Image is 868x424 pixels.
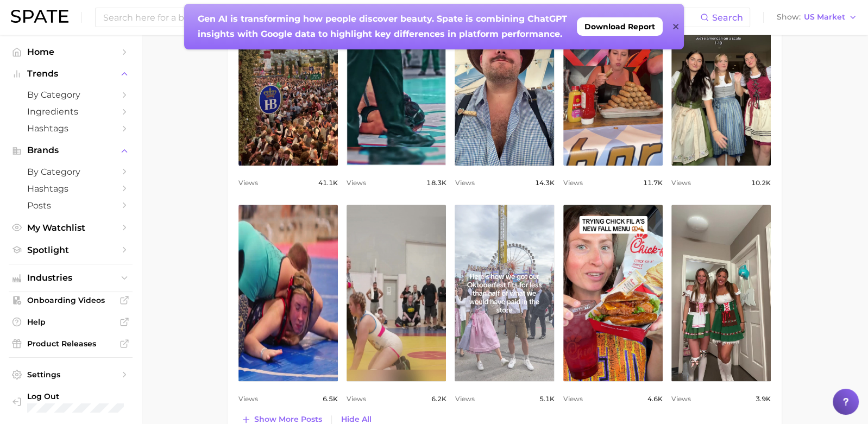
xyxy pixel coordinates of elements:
[347,176,366,189] span: Views
[9,86,133,103] a: by Category
[535,176,555,189] span: 14.3k
[9,180,133,197] a: Hashtags
[9,388,133,416] a: Log out. Currently logged in with e-mail lhutcherson@kwtglobal.com.
[254,415,322,424] span: Show more posts
[671,176,691,189] span: Views
[27,183,114,194] span: Hashtags
[455,176,474,189] span: Views
[9,242,133,258] a: Spotlight
[9,292,133,308] a: Onboarding Videos
[27,90,114,100] span: by Category
[341,415,372,424] span: Hide All
[27,295,114,305] span: Onboarding Videos
[9,270,133,286] button: Industries
[9,103,133,120] a: Ingredients
[777,14,801,20] span: Show
[563,393,583,406] span: Views
[27,145,114,155] span: Brands
[27,317,114,327] span: Help
[647,393,663,406] span: 4.6k
[27,339,114,349] span: Product Releases
[9,197,133,214] a: Posts
[712,12,743,23] span: Search
[563,176,583,189] span: Views
[9,314,133,330] a: Help
[27,106,114,117] span: Ingredients
[751,176,771,189] span: 10.2k
[804,14,845,20] span: US Market
[9,366,133,383] a: Settings
[27,370,114,379] span: Settings
[27,223,114,233] span: My Watchlist
[9,219,133,236] a: My Watchlist
[9,120,133,137] a: Hashtags
[9,66,133,82] button: Trends
[27,69,114,79] span: Trends
[27,123,114,134] span: Hashtags
[9,336,133,352] a: Product Releases
[539,393,555,406] span: 5.1k
[27,167,114,177] span: by Category
[11,10,68,23] img: SPATE
[455,393,474,406] span: Views
[431,393,446,406] span: 6.2k
[102,8,700,27] input: Search here for a brand, industry, or ingredient
[238,176,258,189] span: Views
[27,200,114,211] span: Posts
[347,393,366,406] span: Views
[238,393,258,406] span: Views
[671,393,691,406] span: Views
[426,176,446,189] span: 18.3k
[774,10,860,24] button: ShowUS Market
[27,245,114,255] span: Spotlight
[27,391,137,401] span: Log Out
[9,142,133,159] button: Brands
[9,43,133,60] a: Home
[323,393,338,406] span: 6.5k
[27,273,114,283] span: Industries
[9,163,133,180] a: by Category
[27,47,114,57] span: Home
[318,176,338,189] span: 41.1k
[756,393,771,406] span: 3.9k
[643,176,663,189] span: 11.7k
